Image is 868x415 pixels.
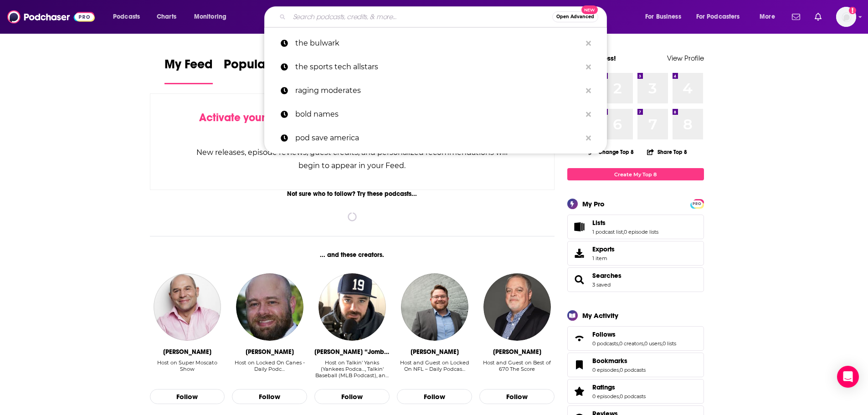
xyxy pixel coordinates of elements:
div: Host on Locked On Canes - Daily Podc… [232,359,307,372]
img: User Profile [836,7,856,27]
div: Vincent Moscato [163,348,211,356]
a: View Profile [667,54,704,62]
div: by following Podcasts, Creators, Lists, and other Users! [196,111,509,138]
p: the sports tech allstars [295,55,581,79]
a: 1 podcast list [592,229,623,235]
button: Follow [397,389,472,405]
button: Follow [150,389,225,405]
div: My Activity [582,311,618,320]
div: Host and Guest on Best of 670 The Score [479,359,555,379]
span: Follows [592,330,616,338]
button: Change Top 8 [583,146,640,158]
img: Vincent Moscato [154,273,221,341]
a: Searches [570,273,589,286]
div: Search podcasts, credits, & more... [273,6,616,27]
a: Create My Top 8 [567,168,704,180]
button: open menu [188,10,238,24]
a: 0 podcasts [620,367,646,373]
span: Bookmarks [567,353,704,377]
a: raging moderates [264,79,607,102]
span: Ratings [567,379,704,404]
a: bold names [264,102,607,126]
button: Follow [479,389,555,405]
a: Bookmarks [592,357,646,365]
a: 0 users [644,340,662,347]
span: For Podcasters [696,10,740,23]
div: Alex Donno [246,348,294,356]
a: Charts [151,10,182,24]
a: Ratings [570,385,589,398]
div: Host and Guest on Locked On NFL – Daily Podcas… [397,359,472,372]
div: ... and these creators. [150,251,555,259]
div: Host on Talkin' Yanks (Yankees Podca…, Talkin' Baseball (MLB Podcast), and Jomboy & Jake Radio [314,359,390,379]
span: Monitoring [194,10,226,23]
span: 1 item [592,255,615,261]
span: , [619,367,620,373]
a: My Feed [164,56,213,84]
div: New releases, episode reviews, guest credits, and personalized recommendations will begin to appe... [196,146,509,172]
a: Follows [592,330,676,338]
a: Lists [570,220,589,233]
img: Tyler Rowland [401,273,468,341]
span: Bookmarks [592,357,627,365]
span: Searches [567,267,704,292]
a: 0 lists [663,340,676,347]
a: 3 saved [592,282,611,288]
p: raging moderates [295,79,581,102]
div: Host on Super Moscato Show [150,359,225,379]
span: , [618,340,619,347]
div: Not sure who to follow? Try these podcasts... [150,190,555,198]
a: 0 creators [619,340,643,347]
input: Search podcasts, credits, & more... [289,10,552,24]
a: Alex Donno [236,273,303,341]
div: Host on Super Moscato Show [150,359,225,372]
img: Jimmy “Jomboy” O'Brien [318,273,386,341]
a: Popular Feed [224,56,301,84]
a: 0 episodes [592,367,619,373]
button: Follow [232,389,307,405]
span: Logged in as tessvanden [836,7,856,27]
span: , [623,229,624,235]
div: Jimmy “Jomboy” O'Brien [314,348,390,356]
div: Host and Guest on Locked On NFL – Daily Podcas… [397,359,472,379]
div: Tyler Rowland [411,348,459,356]
span: , [643,340,644,347]
a: the sports tech allstars [264,55,607,79]
button: Open AdvancedNew [552,11,598,22]
div: Host on Talkin' Yanks (Yankees Podca…, Talkin' Baseball (MLB Podcast), and Jomboy & Jake Radio [314,359,390,379]
button: open menu [690,10,753,24]
a: 0 podcasts [620,393,646,400]
a: Show notifications dropdown [811,9,825,25]
div: My Pro [582,200,605,208]
p: bold names [295,102,581,126]
a: pod save america [264,126,607,150]
a: Ratings [592,383,646,391]
span: Searches [592,272,621,280]
span: Lists [592,219,606,227]
button: Show profile menu [836,7,856,27]
span: Exports [592,245,615,253]
span: Activate your Feed [199,111,293,124]
button: Follow [314,389,390,405]
img: Mike Mulligan [483,273,551,341]
span: Follows [567,326,704,351]
button: open menu [107,10,152,24]
span: , [619,393,620,400]
a: Show notifications dropdown [788,9,804,25]
img: Podchaser - Follow, Share and Rate Podcasts [7,8,95,26]
span: My Feed [164,56,213,77]
button: open menu [753,10,786,24]
a: PRO [692,200,703,207]
div: Host on Locked On Canes - Daily Podc… [232,359,307,379]
button: open menu [639,10,693,24]
button: Share Top 8 [647,143,688,161]
span: New [581,5,598,14]
p: pod save america [295,126,581,150]
span: Ratings [592,383,615,391]
a: Bookmarks [570,359,589,371]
